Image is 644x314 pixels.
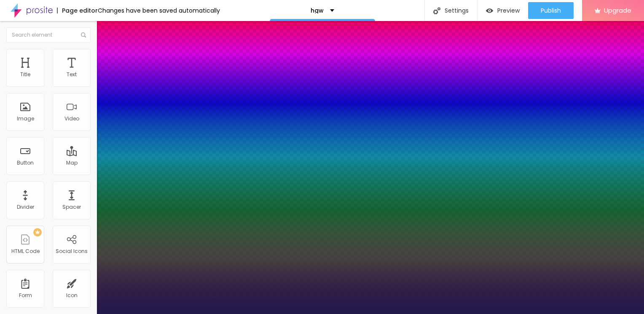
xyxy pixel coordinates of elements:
span: Upgrade [604,7,631,14]
div: Changes have been saved automatically [98,8,220,13]
div: Map [66,160,78,166]
img: Icone [433,7,440,14]
p: hgw [311,8,324,13]
button: Publish [528,2,574,19]
button: Preview [478,2,528,19]
div: Image [17,116,34,122]
div: Form [19,293,32,298]
div: Divider [17,204,34,210]
div: Page editor [57,8,98,13]
div: Button [17,160,34,166]
img: view-1.svg [486,7,493,14]
span: Publish [541,7,561,14]
div: Icon [66,293,78,298]
img: Icone [81,32,86,37]
input: Search element [6,27,91,43]
span: Preview [497,7,520,14]
div: Social Icons [56,248,88,254]
div: Text [67,72,77,77]
div: Spacer [62,204,81,210]
div: Video [64,116,79,122]
div: Title [20,72,30,77]
div: HTML Code [11,248,40,254]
